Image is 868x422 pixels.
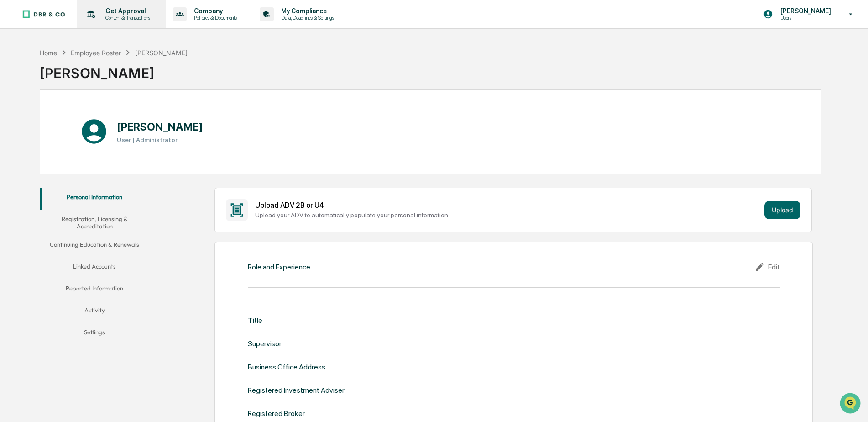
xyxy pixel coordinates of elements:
[75,115,113,124] span: Attestations
[40,58,188,81] div: [PERSON_NAME]
[40,279,149,301] button: Reported Information
[117,120,203,133] h1: [PERSON_NAME]
[773,15,836,21] p: Users
[63,111,117,128] a: 🗄️Attestations
[155,73,166,84] button: Start new chat
[5,111,63,128] a: 🖐️Preclearance
[64,154,110,162] a: Powered byPylon
[40,210,149,236] button: Registration, Licensing & Accreditation
[31,79,115,86] div: We're available if you need us!
[9,19,166,34] p: How can we help?
[255,211,760,219] div: Upload your ADV to automatically populate your personal information.
[9,70,26,86] img: 1746055101610-c473b297-6a78-478c-a979-82029cc54cd1
[255,201,760,210] div: Upload ADV 2B or U4
[98,15,155,21] p: Content & Transactions
[40,257,149,279] button: Linked Accounts
[40,235,149,257] button: Continuing Education & Renewals
[274,15,339,21] p: Data, Deadlines & Settings
[773,7,836,15] p: [PERSON_NAME]
[91,155,110,162] span: Pylon
[5,129,61,145] a: 🔎Data Lookup
[40,301,149,323] button: Activity
[248,386,345,395] div: Registered Investment Adviser
[187,7,241,15] p: Company
[40,188,149,210] button: Personal Information
[18,132,58,142] span: Data Lookup
[22,10,66,19] img: logo
[40,323,149,345] button: Settings
[248,316,262,325] div: Title
[187,15,241,21] p: Policies & Documents
[754,261,780,272] div: Edit
[40,188,149,345] div: secondary tabs example
[764,201,800,219] button: Upload
[248,409,305,418] div: Registered Broker
[31,70,150,79] div: Start new chat
[117,136,203,143] h3: User | Administrator
[71,49,121,57] div: Employee Roster
[18,115,59,124] span: Preclearance
[9,133,16,141] div: 🔎
[40,49,57,57] div: Home
[248,363,325,371] div: Business Office Address
[248,339,282,348] div: Supervisor
[248,263,310,271] div: Role and Experience
[135,49,188,57] div: [PERSON_NAME]
[274,7,339,15] p: My Compliance
[66,116,73,123] div: 🗄️
[98,7,155,15] p: Get Approval
[9,116,16,123] div: 🖐️
[839,392,863,417] iframe: Open customer support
